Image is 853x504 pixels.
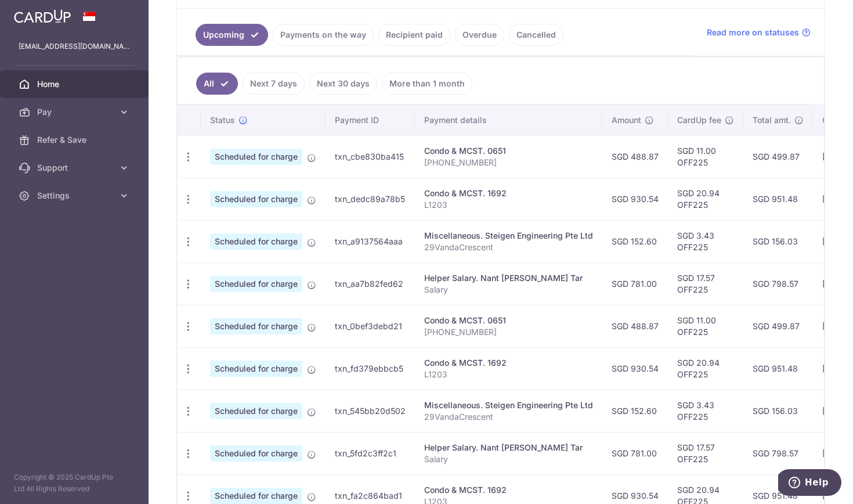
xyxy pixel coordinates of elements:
span: Scheduled for charge [210,403,302,419]
td: SGD 951.48 [743,347,813,390]
a: Upcoming [196,24,268,46]
div: Helper Salary. Nant [PERSON_NAME] Tar [424,272,593,284]
td: SGD 17.57 OFF225 [668,262,743,305]
a: Cancelled [509,24,563,46]
td: SGD 20.94 OFF225 [668,347,743,390]
div: Condo & MCST. 0651 [424,315,593,326]
p: 29VandaCrescent [424,242,593,253]
td: SGD 11.00 OFF225 [668,305,743,347]
td: SGD 20.94 OFF225 [668,178,743,220]
td: txn_0bef3debd21 [326,305,415,347]
span: Pay [37,106,114,118]
div: Condo & MCST. 1692 [424,188,593,199]
td: SGD 156.03 [743,220,813,262]
span: Scheduled for charge [210,445,302,462]
td: SGD 11.00 OFF225 [668,135,743,178]
p: L1203 [424,369,593,380]
div: Condo & MCST. 1692 [424,357,593,369]
td: SGD 930.54 [602,178,668,220]
td: SGD 152.60 [602,390,668,432]
span: Scheduled for charge [210,318,302,334]
span: Settings [37,190,114,201]
span: Status [210,114,235,126]
th: Payment ID [326,105,415,135]
span: CardUp fee [677,114,721,126]
td: SGD 488.87 [602,135,668,178]
span: Read more on statuses [707,27,799,38]
p: 29VandaCrescent [424,411,593,423]
div: Condo & MCST. 1692 [424,484,593,496]
td: SGD 3.43 OFF225 [668,220,743,262]
td: SGD 781.00 [602,262,668,305]
span: Scheduled for charge [210,149,302,165]
div: Miscellaneous. Steigen Engineering Pte Ltd [424,399,593,411]
p: Salary [424,453,593,465]
a: All [196,73,238,95]
a: Next 30 days [309,73,377,95]
td: txn_aa7b82fed62 [326,262,415,305]
p: [PHONE_NUMBER] [424,326,593,338]
span: Home [37,78,114,90]
td: SGD 3.43 OFF225 [668,390,743,432]
p: L1203 [424,199,593,211]
a: Read more on statuses [707,27,811,38]
p: Salary [424,284,593,296]
div: Condo & MCST. 0651 [424,145,593,157]
td: SGD 17.57 OFF225 [668,432,743,474]
p: [PHONE_NUMBER] [424,157,593,168]
span: Scheduled for charge [210,361,302,377]
td: SGD 499.87 [743,135,813,178]
span: Scheduled for charge [210,233,302,250]
span: Scheduled for charge [210,191,302,207]
td: txn_cbe830ba415 [326,135,415,178]
div: Helper Salary. Nant [PERSON_NAME] Tar [424,442,593,453]
img: CardUp [14,9,71,23]
td: txn_a9137564aaa [326,220,415,262]
span: Refer & Save [37,134,114,146]
p: [EMAIL_ADDRESS][DOMAIN_NAME] [19,41,130,52]
span: Support [37,162,114,174]
td: SGD 781.00 [602,432,668,474]
a: Payments on the way [273,24,374,46]
a: Recipient paid [378,24,450,46]
a: Overdue [455,24,504,46]
a: More than 1 month [382,73,472,95]
td: txn_fd379ebbcb5 [326,347,415,390]
iframe: Opens a widget where you can find more information [778,469,841,498]
td: SGD 152.60 [602,220,668,262]
th: Payment details [415,105,602,135]
td: txn_5fd2c3ff2c1 [326,432,415,474]
span: Total amt. [753,114,791,126]
td: txn_dedc89a78b5 [326,178,415,220]
td: txn_545bb20d502 [326,390,415,432]
td: SGD 156.03 [743,390,813,432]
span: Scheduled for charge [210,276,302,292]
span: Scheduled for charge [210,488,302,504]
td: SGD 798.57 [743,432,813,474]
td: SGD 951.48 [743,178,813,220]
span: Amount [612,114,641,126]
td: SGD 499.87 [743,305,813,347]
td: SGD 930.54 [602,347,668,390]
td: SGD 798.57 [743,262,813,305]
td: SGD 488.87 [602,305,668,347]
a: Next 7 days [243,73,305,95]
div: Miscellaneous. Steigen Engineering Pte Ltd [424,230,593,242]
